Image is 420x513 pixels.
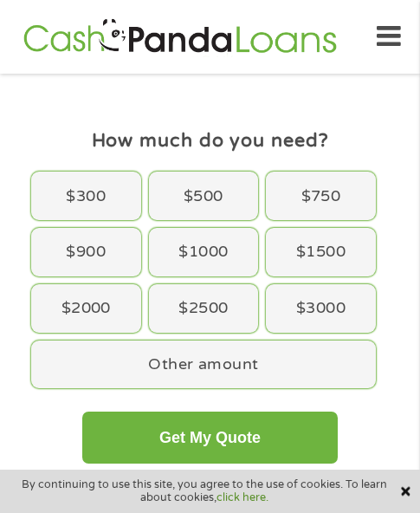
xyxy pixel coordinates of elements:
[82,412,338,464] button: Get My Quote
[31,341,376,389] div: Other amount
[31,284,141,333] div: $2000
[216,490,268,504] a: click here.
[149,172,259,220] div: $500
[266,172,376,220] div: $750
[10,478,400,503] span: By continuing to use this site, you agree to the use of cookies. To learn about cookies,
[266,284,376,333] div: $3000
[266,228,376,276] div: $1500
[31,228,141,276] div: $900
[19,16,341,57] img: GetLoanNow Logo
[28,128,393,153] h4: How much do you need?
[31,172,141,220] div: $300
[149,228,259,276] div: $1000
[149,284,259,333] div: $2500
